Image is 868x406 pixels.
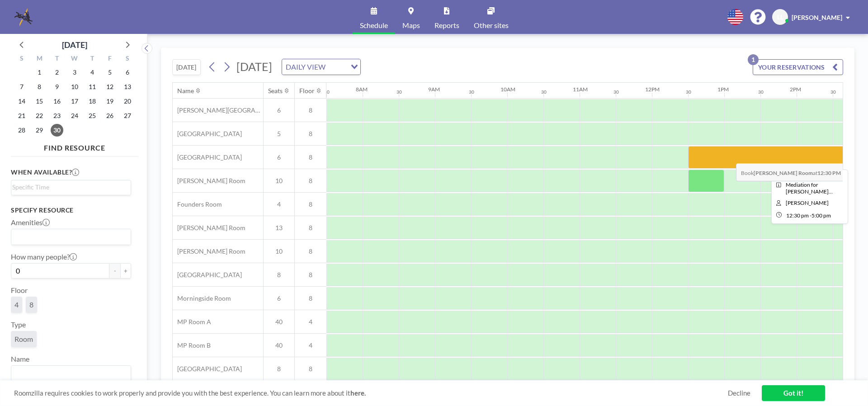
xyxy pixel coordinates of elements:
[830,89,836,95] div: 30
[104,95,116,108] span: Friday, September 19, 2025
[33,95,46,108] span: Monday, September 15, 2025
[777,13,783,21] span: LL
[474,22,509,29] span: Other sites
[264,271,294,279] span: 8
[173,130,242,138] span: [GEOGRAPHIC_DATA]
[264,200,294,208] span: 4
[264,247,294,255] span: 10
[236,60,272,73] span: [DATE]
[717,86,729,93] div: 1PM
[753,59,843,75] button: YOUR RESERVATIONS1
[282,59,360,75] div: Search for option
[33,80,46,93] span: Monday, September 8, 2025
[11,229,131,245] div: Search for option
[11,252,77,261] label: How many people?
[762,385,825,401] a: Got it!
[15,124,28,137] span: Sunday, September 28, 2025
[29,300,33,309] span: 8
[295,130,326,138] span: 8
[83,53,101,65] div: T
[728,389,750,397] a: Decline
[264,294,294,302] span: 6
[172,59,201,75] button: [DATE]
[645,86,660,93] div: 12PM
[11,354,29,364] label: Name
[264,365,294,373] span: 8
[173,341,211,349] span: MP Room B
[51,66,63,79] span: Tuesday, September 2, 2025
[573,86,588,93] div: 11AM
[748,54,759,65] p: 1
[295,247,326,255] span: 8
[469,89,474,95] div: 30
[792,14,842,21] span: [PERSON_NAME]
[15,95,28,108] span: Sunday, September 14, 2025
[121,66,134,79] span: Saturday, September 6, 2025
[173,177,245,185] span: [PERSON_NAME] Room
[68,80,81,93] span: Wednesday, September 10, 2025
[295,106,326,114] span: 8
[104,66,116,79] span: Friday, September 5, 2025
[268,87,283,95] div: Seats
[33,66,46,79] span: Monday, September 1, 2025
[173,318,211,326] span: MP Room A
[101,53,118,65] div: F
[11,218,50,227] label: Amenities
[11,180,131,194] div: Search for option
[284,61,327,73] span: DAILY VIEW
[109,263,120,279] button: -
[736,163,846,181] span: Book at
[104,109,116,122] span: Friday, September 26, 2025
[786,199,829,206] span: Laura Lorance
[295,200,326,208] span: 8
[295,341,326,349] span: 4
[68,109,81,122] span: Wednesday, September 24, 2025
[754,170,813,176] b: [PERSON_NAME] Room
[264,224,294,232] span: 13
[121,80,134,93] span: Saturday, September 13, 2025
[613,89,619,95] div: 30
[11,320,26,329] label: Type
[15,80,28,93] span: Sunday, September 7, 2025
[62,38,87,51] div: [DATE]
[121,95,134,108] span: Saturday, September 20, 2025
[51,109,63,122] span: Tuesday, September 23, 2025
[31,53,48,65] div: M
[14,335,33,344] span: Room
[173,153,242,161] span: [GEOGRAPHIC_DATA]
[51,95,63,108] span: Tuesday, September 16, 2025
[758,89,764,95] div: 30
[173,106,263,114] span: [PERSON_NAME][GEOGRAPHIC_DATA]
[173,200,222,208] span: Founders Room
[86,109,99,122] span: Thursday, September 25, 2025
[14,389,728,397] span: Roomzilla requires cookies to work properly and provide you with the best experience. You can lea...
[817,170,841,176] b: 12:30 PM
[786,212,809,219] span: 12:30 PM
[86,95,99,108] span: Thursday, September 18, 2025
[86,66,99,79] span: Thursday, September 4, 2025
[264,130,294,138] span: 5
[295,177,326,185] span: 8
[541,89,547,95] div: 30
[11,366,131,381] div: Search for option
[264,318,294,326] span: 40
[173,247,245,255] span: [PERSON_NAME] Room
[14,8,33,26] img: organization-logo
[295,365,326,373] span: 8
[295,294,326,302] span: 8
[350,389,366,397] a: here.
[434,22,459,29] span: Reports
[121,109,134,122] span: Saturday, September 27, 2025
[48,53,66,65] div: T
[12,231,126,243] input: Search for option
[51,80,63,93] span: Tuesday, September 9, 2025
[264,177,294,185] span: 10
[786,175,833,195] span: Conde, Aicha - Mediation for Jeff Stinson (Jeff's Room)
[12,368,126,379] input: Search for option
[264,106,294,114] span: 6
[299,87,315,95] div: Floor
[173,365,242,373] span: [GEOGRAPHIC_DATA]
[295,271,326,279] span: 8
[810,212,811,219] span: -
[104,80,116,93] span: Friday, September 12, 2025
